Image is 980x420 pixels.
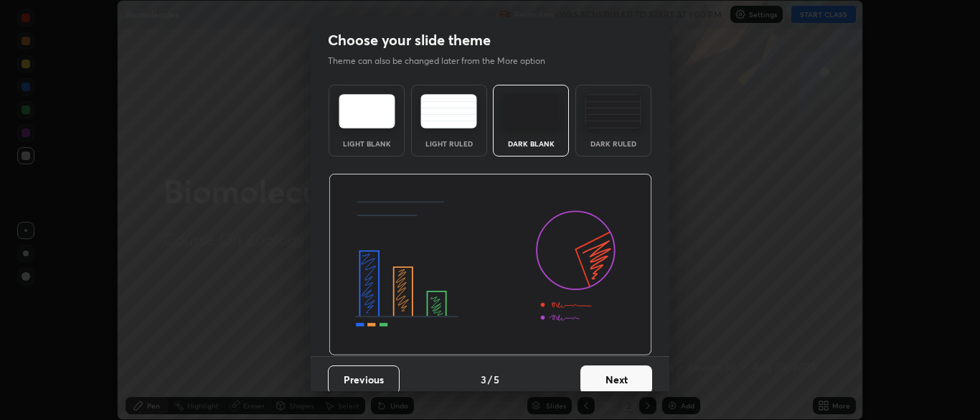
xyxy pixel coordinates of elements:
h4: 3 [481,372,486,387]
img: lightRuledTheme.5fabf969.svg [420,94,477,129]
button: Previous [328,365,400,394]
img: lightTheme.e5ed3b09.svg [339,94,395,129]
h4: / [488,372,492,387]
p: Theme can also be changed later from the More option [328,55,560,67]
h4: 5 [494,372,499,387]
div: Light Blank [338,140,395,147]
div: Light Ruled [420,140,478,147]
div: Dark Blank [502,140,560,147]
img: darkThemeBanner.d06ce4a2.svg [329,174,652,356]
div: Dark Ruled [585,140,642,147]
button: Next [580,365,652,394]
img: darkTheme.f0cc69e5.svg [503,94,560,129]
img: darkRuledTheme.de295e13.svg [585,94,641,129]
h2: Choose your slide theme [328,31,491,50]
